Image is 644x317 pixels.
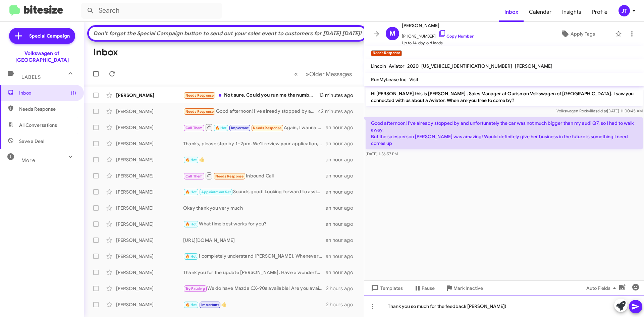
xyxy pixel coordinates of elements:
span: More [21,157,35,163]
span: 🔥 Hot [185,222,197,226]
span: Needs Response [185,93,214,98]
div: Not sure. Could you run me the numbers for it? [183,92,319,99]
span: RunMyLease Inc [371,76,407,83]
div: an hour ago [326,221,359,227]
span: Volkswagen Rockville [DATE] 11:00:45 AM [556,108,643,113]
div: [PERSON_NAME] [116,301,183,308]
div: [PERSON_NAME] [116,92,183,99]
div: an hour ago [326,253,359,260]
span: » [306,70,309,78]
button: Pause [408,282,440,294]
div: an hour ago [326,189,359,195]
button: Templates [364,282,408,294]
span: Needs Response [19,106,76,112]
div: [PERSON_NAME] [116,156,183,163]
div: 👍 [183,301,326,309]
p: Hi [PERSON_NAME] this is [PERSON_NAME] , Sales Manager at Ourisman Volkswagen of [GEOGRAPHIC_DATA... [366,88,643,106]
div: an hour ago [326,156,359,163]
div: 2 hours ago [326,301,359,308]
span: 🔥 Hot [185,190,197,194]
div: Okay thank you very much [183,205,326,211]
span: [DATE] 1:36:57 PM [366,151,398,156]
a: Special Campaign [9,28,75,44]
div: [PERSON_NAME] [116,237,183,244]
span: 🔥 Hot [185,158,197,162]
input: Search [81,3,222,19]
span: Templates [370,282,403,294]
div: an hour ago [326,172,359,179]
div: [PERSON_NAME] [116,189,183,195]
span: Apply Tags [571,28,595,40]
button: Previous [290,67,302,81]
button: JT [613,5,637,16]
button: Next [302,67,356,81]
span: Aviator [389,63,405,69]
div: an hour ago [326,205,359,211]
span: [US_VEHICLE_IDENTIFICATION_NUMBER] [421,63,512,69]
div: [PERSON_NAME] [116,253,183,260]
span: Try Pausing [185,286,205,291]
span: Inbox [19,90,76,96]
span: Pause [422,282,435,294]
div: [PERSON_NAME] [116,108,183,115]
button: Apply Tags [543,28,612,40]
div: Thank you so much for the feedback [PERSON_NAME]! [364,296,644,317]
button: Auto Fields [581,282,624,294]
span: 2020 [407,63,419,69]
div: Sounds good! Looking forward to assist you this upcoming [DATE]. [183,188,326,196]
div: [PERSON_NAME] [116,205,183,211]
div: We do have Mazda CX-90s available! Are you available to come by [DATE] or [DATE]? [183,285,326,293]
span: [PERSON_NAME] [515,63,552,69]
span: Needs Response [185,109,214,114]
div: Inbound Call [183,172,326,180]
a: Profile [587,2,613,22]
div: an hour ago [326,140,359,147]
div: [PERSON_NAME] [116,140,183,147]
div: What time best works for you? [183,220,326,228]
div: an hour ago [326,269,359,276]
span: Appointment Set [201,190,231,194]
span: Important [231,126,249,130]
span: Important [201,303,219,307]
nav: Page navigation example [290,67,356,81]
span: said at [595,108,607,113]
span: Needs Response [215,174,244,178]
div: [PERSON_NAME] [116,285,183,292]
h1: Inbox [93,47,118,58]
div: Good afternoon! I've already stopped by and unfortunately the car was not much bigger than my aud... [183,108,318,115]
div: Thank you for the update [PERSON_NAME]. Have a wonderful day! [183,269,326,276]
span: [PERSON_NAME] [402,21,474,30]
span: [PHONE_NUMBER] [402,30,474,40]
div: an hour ago [326,124,359,131]
span: Labels [21,74,41,80]
span: M [389,28,395,39]
a: Calendar [524,2,557,22]
a: Insights [557,2,587,22]
div: [PERSON_NAME] [116,269,183,276]
div: [PERSON_NAME] [116,172,183,179]
div: Again, I wanna know if you have the Atlas crossover black on black we have to talk about price? I... [183,123,326,132]
div: [PERSON_NAME] [116,221,183,227]
span: Auto Fields [586,282,619,294]
div: JT [619,5,630,16]
p: Good afternoon! I've already stopped by and unfortunately the car was not much bigger than my aud... [366,117,643,149]
span: Special Campaign [29,33,70,39]
span: Up to 14-day-old leads [402,40,474,46]
span: Mark Inactive [453,282,483,294]
div: [URL][DOMAIN_NAME] [183,237,326,244]
a: Copy Number [438,34,474,39]
span: 🔥 Hot [185,254,197,259]
div: Thanks, please stop by 1–2pm. We'll review your application, verify Atlas availability, and expla... [183,140,326,147]
small: Needs Response [371,50,402,56]
span: Visit [409,76,418,83]
div: 13 minutes ago [319,92,359,99]
div: an hour ago [326,237,359,244]
span: 🔥 Hot [215,126,227,130]
a: Inbox [499,2,524,22]
div: 42 minutes ago [318,108,359,115]
div: [PERSON_NAME] [116,124,183,131]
